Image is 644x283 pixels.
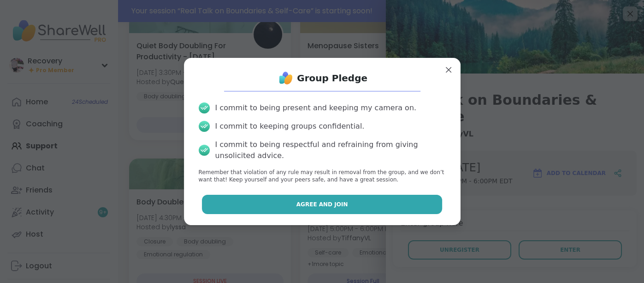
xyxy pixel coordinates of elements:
div: I commit to keeping groups confidential. [215,121,365,132]
div: I commit to being present and keeping my camera on. [215,102,416,113]
p: Remember that violation of any rule may result in removal from the group, and we don’t want that!... [199,169,446,184]
div: I commit to being respectful and refraining from giving unsolicited advice. [215,139,446,161]
button: Agree and Join [202,195,442,214]
h1: Group Pledge [297,72,367,85]
span: Agree and Join [296,200,348,209]
img: ShareWell Logo [277,69,295,87]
